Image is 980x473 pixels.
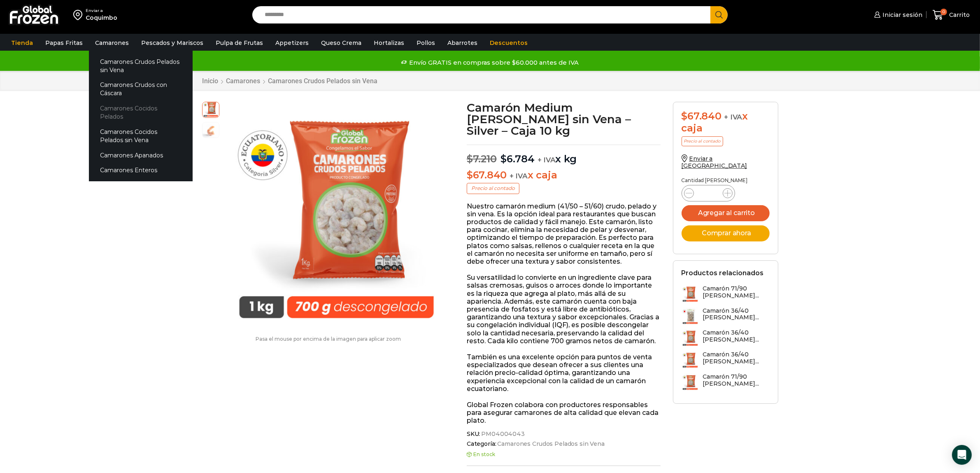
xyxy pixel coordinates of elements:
[317,35,365,51] a: Queso Crema
[724,113,743,121] span: + IVA
[931,5,972,25] a: 0 Carrito
[682,136,723,146] p: Precio al contado
[467,153,473,165] span: $
[682,329,770,347] a: Camarón 36/40 [PERSON_NAME]...
[7,35,37,51] a: Tienda
[467,274,661,345] p: Su versatilidad lo convierte en un ingrediente clave para salsas cremosas, guisos o arroces donde...
[682,225,770,241] button: Comprar ahora
[268,77,378,85] a: Camarones Crudos Pelados sin Vena
[41,35,87,51] a: Papas Fritas
[880,11,922,19] span: Iniciar sesión
[682,269,764,277] h2: Productos relacionados
[682,351,770,369] a: Camarón 36/40 [PERSON_NAME]...
[538,156,556,164] span: + IVA
[480,431,525,438] span: PM04004043
[940,9,947,15] span: 0
[682,307,770,325] a: Camarón 36/40 [PERSON_NAME]...
[73,8,86,22] img: address-field-icon.svg
[467,153,497,165] bdi: 7.210
[467,452,661,457] p: En stock
[467,353,661,393] p: También es una excelente opción para puntos de venta especializados que desean ofrecer a sus clie...
[89,124,193,148] a: Camarones Cocidos Pelados sin Vena
[203,122,219,139] span: camaron-sin-cascara
[89,77,193,101] a: Camarones Crudos con Cáscara
[682,155,747,169] a: Enviar a [GEOGRAPHIC_DATA]
[500,153,507,165] span: $
[703,351,770,365] h3: Camarón 36/40 [PERSON_NAME]...
[271,35,313,51] a: Appetizers
[89,148,193,163] a: Camarones Apanados
[486,35,532,51] a: Descuentos
[202,336,455,342] p: Pasa el mouse por encima de la imagen para aplicar zoom
[952,445,972,465] div: Open Intercom Messenger
[703,329,770,343] h3: Camarón 36/40 [PERSON_NAME]...
[212,35,267,51] a: Pulpa de Frutas
[467,183,519,194] p: Precio al contado
[467,169,507,181] bdi: 67.840
[89,163,193,178] a: Camarones Enteros
[467,202,661,266] p: Nuestro camarón medium (41/50 – 51/60) crudo, pelado y sin vena. Es la opción ideal para restaura...
[872,7,922,23] a: Iniciar sesión
[467,401,661,425] p: Global Frozen colabora con productores responsables para asegurar camarones de alta calidad que e...
[370,35,408,51] a: Hortalizas
[226,77,261,85] a: Camarones
[467,102,661,136] h1: Camarón Medium [PERSON_NAME] sin Vena – Silver – Caja 10 kg
[682,285,770,303] a: Camarón 71/90 [PERSON_NAME]...
[682,110,770,134] div: x caja
[682,205,770,221] button: Agregar al carrito
[947,11,970,19] span: Carrito
[467,440,661,447] span: Categoría:
[86,8,117,14] div: Enviar a
[703,307,770,321] h3: Camarón 36/40 [PERSON_NAME]...
[467,431,661,438] span: SKU:
[89,101,193,124] a: Camarones Cocidos Pelados
[443,35,482,51] a: Abarrotes
[703,285,770,299] h3: Camarón 71/90 [PERSON_NAME]...
[467,169,473,181] span: $
[701,187,716,199] input: Product quantity
[202,77,219,85] a: Inicio
[89,54,193,77] a: Camarones Crudos Pelados sin Vena
[467,169,661,181] p: x caja
[91,35,133,51] a: Camarones
[682,373,770,391] a: Camarón 71/90 [PERSON_NAME]...
[510,172,528,180] span: + IVA
[203,101,219,117] span: PM04004043
[202,77,378,85] nav: Breadcrumb
[500,153,535,165] bdi: 6.784
[710,6,728,23] button: Search button
[467,145,661,165] p: x kg
[137,35,207,51] a: Pescados y Mariscos
[496,440,605,447] a: Camarones Crudos Pelados sin Vena
[682,178,770,183] p: Cantidad [PERSON_NAME]
[682,110,688,122] span: $
[86,14,117,22] div: Coquimbo
[412,35,439,51] a: Pollos
[703,373,770,387] h3: Camarón 71/90 [PERSON_NAME]...
[682,110,722,122] bdi: 67.840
